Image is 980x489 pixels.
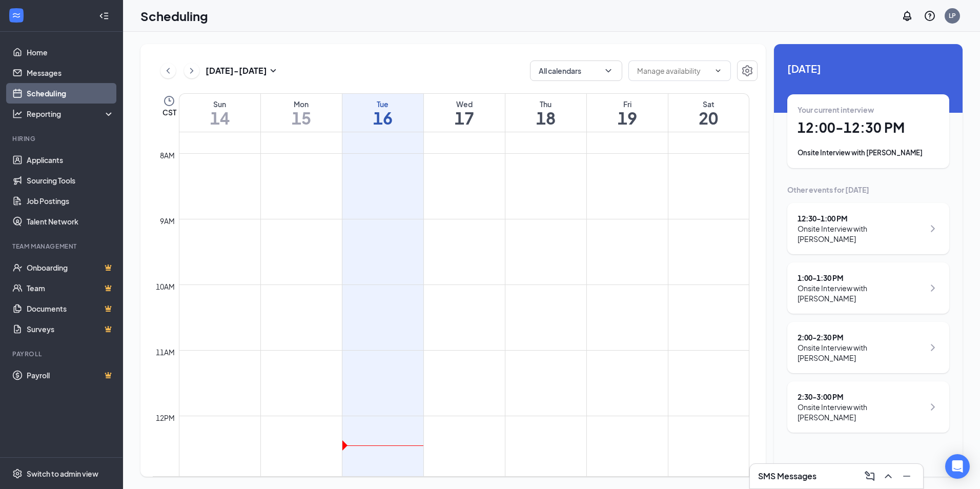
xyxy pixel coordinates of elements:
[154,412,177,423] div: 12pm
[882,470,894,482] svg: ChevronUp
[179,99,260,109] div: Sun
[901,470,913,482] svg: Minimize
[140,7,208,25] h1: Scheduling
[154,347,177,358] div: 11am
[798,105,939,115] div: Your current interview
[12,468,23,479] svg: Settings
[505,94,586,132] a: September 18, 2025
[27,298,114,319] a: DocumentsCrown
[798,283,924,303] div: Onsite Interview with [PERSON_NAME]
[798,332,924,342] div: 2:00 - 2:30 PM
[927,401,939,413] svg: ChevronRight
[179,94,260,132] a: September 14, 2025
[945,454,970,479] div: Open Intercom Messenger
[12,109,23,119] svg: Analysis
[798,223,924,244] div: Onsite Interview with [PERSON_NAME]
[668,94,749,132] a: September 20, 2025
[12,242,112,251] div: Team Management
[787,185,949,195] div: Other events for [DATE]
[505,99,586,109] div: Thu
[160,63,176,78] button: ChevronLeft
[901,10,913,22] svg: Notifications
[27,170,114,191] a: Sourcing Tools
[587,99,668,109] div: Fri
[668,99,749,109] div: Sat
[924,10,936,22] svg: QuestionInfo
[587,109,668,127] h1: 19
[798,119,939,136] h1: 12:00 - 12:30 PM
[530,60,622,81] button: All calendarsChevronDown
[637,65,710,76] input: Manage availability
[798,213,924,223] div: 12:30 - 1:00 PM
[163,95,175,107] svg: Clock
[27,365,114,385] a: PayrollCrown
[187,65,197,77] svg: ChevronRight
[862,468,878,484] button: ComposeMessage
[163,65,173,77] svg: ChevronLeft
[798,273,924,283] div: 1:00 - 1:30 PM
[880,468,896,484] button: ChevronUp
[758,471,816,482] h3: SMS Messages
[27,150,114,170] a: Applicants
[949,11,956,20] div: LP
[179,109,260,127] h1: 14
[424,94,505,132] a: September 17, 2025
[27,278,114,298] a: TeamCrown
[27,109,115,119] div: Reporting
[787,60,949,76] span: [DATE]
[99,11,109,21] svg: Collapse
[342,109,423,127] h1: 16
[714,67,722,75] svg: ChevronDown
[11,10,22,21] svg: WorkstreamLogo
[798,148,939,158] div: Onsite Interview with [PERSON_NAME]
[206,65,267,76] h3: [DATE] - [DATE]
[12,134,112,143] div: Hiring
[27,42,114,63] a: Home
[342,94,423,132] a: September 16, 2025
[27,257,114,278] a: OnboardingCrown
[927,222,939,235] svg: ChevronRight
[12,350,112,358] div: Payroll
[261,99,342,109] div: Mon
[27,63,114,83] a: Messages
[27,83,114,104] a: Scheduling
[342,99,423,109] div: Tue
[184,63,199,78] button: ChevronRight
[668,109,749,127] h1: 20
[798,392,924,402] div: 2:30 - 3:00 PM
[798,402,924,422] div: Onsite Interview with [PERSON_NAME]
[261,94,342,132] a: September 15, 2025
[927,282,939,294] svg: ChevronRight
[927,341,939,354] svg: ChevronRight
[27,211,114,232] a: Talent Network
[864,470,876,482] svg: ComposeMessage
[158,150,177,161] div: 8am
[424,109,505,127] h1: 17
[261,109,342,127] h1: 15
[798,342,924,363] div: Onsite Interview with [PERSON_NAME]
[587,94,668,132] a: September 19, 2025
[27,191,114,211] a: Job Postings
[603,66,614,76] svg: ChevronDown
[158,215,177,227] div: 9am
[162,107,176,117] span: CST
[505,109,586,127] h1: 18
[154,281,177,292] div: 10am
[27,319,114,339] a: SurveysCrown
[27,468,98,479] div: Switch to admin view
[267,65,279,77] svg: SmallChevronDown
[741,65,753,77] svg: Settings
[899,468,915,484] button: Minimize
[737,60,758,81] button: Settings
[424,99,505,109] div: Wed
